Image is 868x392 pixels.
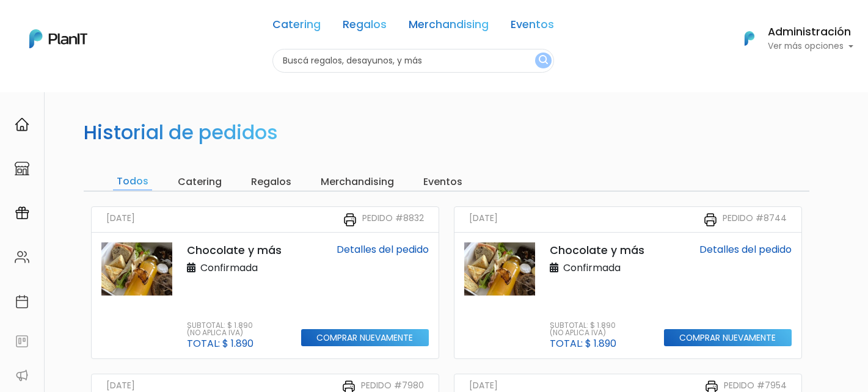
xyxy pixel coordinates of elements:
[768,42,853,51] p: Ver más opciones
[550,329,616,336] p: (No aplica IVA)
[15,117,29,132] img: home-e721727adea9d79c4d83392d1f703f7f8bce08238fde08b1acbfd93340b81755.svg
[272,49,554,73] input: Buscá regalos, desayunos, y más
[699,242,792,256] a: Detalles del pedido
[187,261,258,275] p: Confirmada
[550,339,616,349] p: Total: $ 1.890
[550,242,649,258] p: Chocolate y más
[703,212,718,227] img: printer-31133f7acbd7ec30ea1ab4a3b6864c9b5ed483bd8d1a339becc4798053a55bbc.svg
[187,329,253,336] p: (No aplica IVA)
[736,25,763,52] img: PlanIt Logo
[539,55,548,67] img: search_button-432b6d5273f82d61273b3651a40e1bd1b912527efae98b1b7a1b2c0702e16a8d.svg
[723,212,787,227] small: Pedido #8744
[768,27,853,38] h6: Administración
[409,20,489,34] a: Merchandising
[343,212,357,227] img: printer-31133f7acbd7ec30ea1ab4a3b6864c9b5ed483bd8d1a339becc4798053a55bbc.svg
[174,173,225,191] input: Catering
[187,242,286,258] p: Chocolate y más
[469,212,498,227] small: [DATE]
[420,173,466,191] input: Eventos
[84,121,278,144] h2: Historial de pedidos
[301,329,429,347] input: Comprar nuevamente
[15,334,29,349] img: feedback-78b5a0c8f98aac82b08bfc38622c3050aee476f2c9584af64705fc4e61158814.svg
[15,161,29,176] img: marketplace-4ceaa7011d94191e9ded77b95e3339b90024bf715f7c57f8cf31f2d8c509eaba.svg
[101,242,172,296] img: thumb_WhatsApp_Image_2023-02-07_at_11.36.29_PM__1_.jpeg
[550,261,621,275] p: Confirmada
[29,29,87,48] img: PlanIt Logo
[247,173,295,191] input: Regalos
[187,322,253,329] p: Subtotal: $ 1.890
[187,339,253,349] p: Total: $ 1.890
[362,212,424,227] small: Pedido #8832
[550,322,616,329] p: Subtotal: $ 1.890
[317,173,398,191] input: Merchandising
[664,329,792,347] input: Comprar nuevamente
[337,242,429,256] a: Detalles del pedido
[15,206,29,220] img: campaigns-02234683943229c281be62815700db0a1741e53638e28bf9629b52c665b00959.svg
[15,250,29,264] img: people-662611757002400ad9ed0e3c099ab2801c6687ba6c219adb57efc949bc21e19d.svg
[511,20,554,34] a: Eventos
[113,173,152,191] input: Todos
[15,294,29,309] img: calendar-87d922413cdce8b2cf7b7f5f62616a5cf9e4887200fb71536465627b3292af00.svg
[729,23,853,54] button: PlanIt Logo Administración Ver más opciones
[106,212,135,227] small: [DATE]
[15,368,29,383] img: partners-52edf745621dab592f3b2c58e3bca9d71375a7ef29c3b500c9f145b62cc070d4.svg
[343,20,387,34] a: Regalos
[272,20,321,34] a: Catering
[464,242,535,296] img: thumb_WhatsApp_Image_2023-02-07_at_11.36.29_PM__1_.jpeg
